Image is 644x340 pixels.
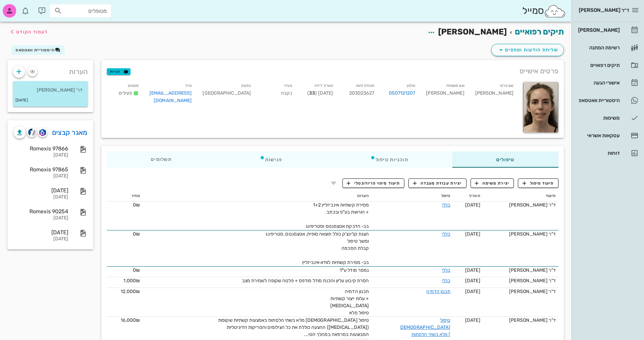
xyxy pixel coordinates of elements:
[574,127,641,144] a: עסקאות אשראי
[38,128,47,137] button: romexis logo
[471,178,514,188] button: יצירת משימה
[577,80,620,86] div: אישורי הגעה
[14,145,68,152] div: Romexis 97866
[438,27,507,37] span: [PERSON_NAME]
[577,115,620,121] div: משימות
[483,191,558,201] th: תיעוד
[340,267,369,273] span: נמסר מודל ע*1
[465,289,480,294] span: [DATE]
[16,48,55,52] span: היסטוריית וואטסאפ
[16,97,28,104] small: [DATE]
[475,180,509,186] span: יצירת משימה
[486,267,556,274] div: ד"ר [PERSON_NAME]
[121,289,140,294] span: 12,000₪
[577,45,620,50] div: רשימת המתנה
[110,69,127,75] span: תגיות
[400,317,451,337] a: טיפול [DEMOGRAPHIC_DATA] מלא בשתי הלסתות
[389,90,415,97] a: 0507121207
[408,178,466,188] button: יצירת עבודת מעבדה
[216,151,326,168] div: פגישות
[218,317,369,337] span: טיפול [DEMOGRAPHIC_DATA] מלא בשתי הלסתות באמצעות קשתיות שקופות ([MEDICAL_DATA]) ההצעה כוללת את כל...
[486,317,556,324] div: ד"ר [PERSON_NAME]
[577,150,620,156] div: דוחות
[133,267,140,273] span: 0₪
[574,40,641,56] a: רשימת המתנה
[133,202,140,208] span: 0₪
[465,278,480,284] span: [DATE]
[577,63,620,68] div: תיקים רפואיים
[14,187,68,194] div: [DATE]
[574,145,641,161] a: דוחות
[202,90,251,96] span: [GEOGRAPHIC_DATA]
[11,45,65,55] button: היסטוריית וואטסאפ
[372,191,453,201] th: טיפול
[326,151,452,168] div: תוכניות טיפול
[407,83,415,88] small: טלפון
[7,60,93,80] div: הערות
[28,128,36,136] img: cliniview logo
[349,90,374,96] span: 203023627
[347,180,400,186] span: תיעוד מיפוי פריודונטלי
[442,202,450,208] a: כללי
[426,289,450,294] a: תכנון הדמיה
[574,92,641,108] a: תגהיסטוריית וואטסאפ
[577,98,620,103] div: היסטוריית וואטסאפ
[14,229,68,236] div: [DATE]
[497,46,558,54] span: שליחת הודעות וטפסים
[470,80,519,108] div: [PERSON_NAME]
[522,4,566,18] div: סמייל
[241,83,251,88] small: כתובת
[39,129,46,136] img: romexis logo
[52,127,88,138] a: מאגר קבצים
[452,151,558,168] div: טיפולים
[185,83,192,88] small: מייל
[20,5,24,9] span: תג
[18,87,82,94] p: דר' [PERSON_NAME]
[309,90,315,96] strong: 33
[107,191,143,201] th: מחיר
[574,75,641,91] a: אישורי הגעה
[574,110,641,126] a: משימות
[14,215,68,221] div: [DATE]
[486,277,556,284] div: ד"ר [PERSON_NAME]
[265,231,369,265] span: הצגת קלינצ'ק כולל תוצאה סופית, אטצמנטס, סטריפינג ומשך טיפול קבלת הסכמה בב- מסירת קשתיות לוודא אינ...
[342,178,405,188] button: תיעוד מיפוי פריודונטלי
[119,90,132,96] span: פעילים
[544,4,566,18] img: SmileCloud logo
[121,317,140,323] span: 16,000₪
[465,267,480,273] span: [DATE]
[442,267,450,273] a: כללי
[577,133,620,138] div: עסקאות אשראי
[465,231,480,237] span: [DATE]
[465,317,480,323] span: [DATE]
[453,191,483,201] th: תאריך
[242,278,369,284] span: הסרת קיבוע עליון והכנת מודל מודפס + פלטה שקופה לשמירת מצב
[151,157,172,162] span: תשלומים
[500,83,514,88] small: שם פרטי
[520,66,558,76] span: פרטים אישיים
[149,90,192,103] a: [EMAIL_ADDRESS][DOMAIN_NAME]
[465,202,480,208] span: [DATE]
[307,90,333,96] span: [DATE] ( )
[491,44,564,56] button: שליחת הודעות וטפסים
[284,83,292,88] small: מגדר
[442,231,450,237] a: כללי
[16,29,48,35] span: לעמוד הקודם
[446,83,464,88] small: שם משפחה
[128,83,139,88] small: סטטוס
[413,180,462,186] span: יצירת עבודת מעבדה
[523,180,554,186] span: תיעוד טיפול
[14,194,68,200] div: [DATE]
[356,83,374,88] small: תעודת זהות
[133,231,140,237] span: 0₪
[14,166,68,173] div: Romexis 97865
[14,152,68,158] div: [DATE]
[486,288,556,295] div: ד"ר [PERSON_NAME]
[14,236,68,242] div: [DATE]
[574,22,641,38] a: [PERSON_NAME]
[314,83,333,88] small: תאריך לידה
[518,178,558,188] button: תיעוד טיפול
[486,230,556,238] div: ד"ר [PERSON_NAME]
[515,27,564,37] a: תיקים רפואיים
[577,27,620,33] div: [PERSON_NAME]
